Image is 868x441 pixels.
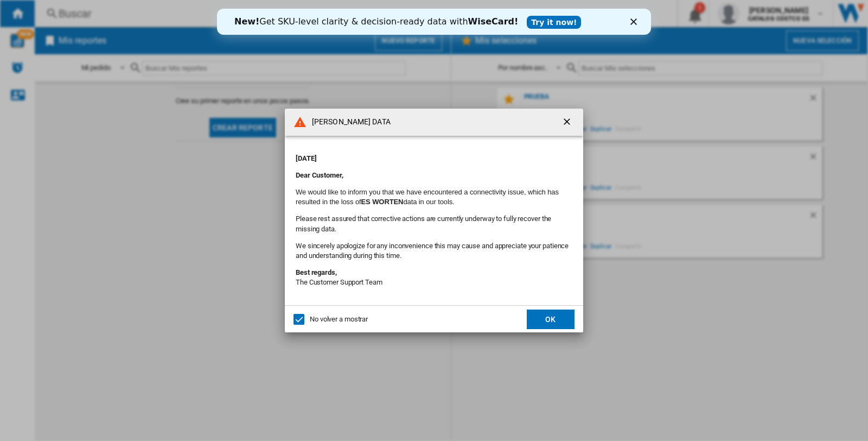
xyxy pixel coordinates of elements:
strong: [DATE] [296,154,316,162]
md-checkbox: No volver a mostrar [293,314,368,325]
h4: [PERSON_NAME] DATA [307,117,391,128]
iframe: Intercom live chat banner [217,9,651,35]
p: We sincerely apologize for any inconvenience this may cause and appreciate your patience and unde... [296,241,572,261]
div: Cerrar [413,10,424,16]
strong: Best regards, [296,268,337,276]
ng-md-icon: getI18NText('BUTTONS.CLOSE_DIALOG') [561,116,575,129]
font: data in our tools. [403,198,454,206]
font: We would like to inform you that we have encountered a connectivity issue, which has resulted in ... [296,188,559,206]
b: ES WORTEN [361,198,404,206]
button: OK [527,310,575,329]
p: Please rest assured that corrective actions are currently underway to fully recover the missing d... [296,214,572,234]
strong: Dear Customer, [296,171,343,179]
p: The Customer Support Team [296,268,572,287]
div: No volver a mostrar [310,314,368,324]
button: getI18NText('BUTTONS.CLOSE_DIALOG') [557,111,579,133]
